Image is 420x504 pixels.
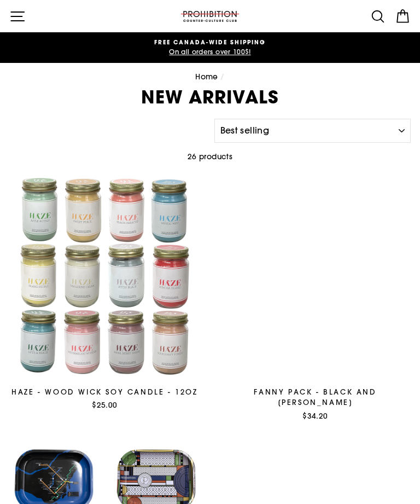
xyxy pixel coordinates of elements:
[5,386,204,397] div: Haze - Wood Wick Soy Candle - 12oz
[9,151,411,163] p: 26 products
[220,72,224,82] span: /
[5,399,204,410] div: $25.00
[9,71,411,83] nav: breadcrumbs
[12,38,408,57] a: FREE CANADA-WIDE SHIPPING On all orders over 100$!
[195,72,218,82] a: Home
[216,410,415,421] div: $34.20
[12,38,408,47] span: FREE CANADA-WIDE SHIPPING
[211,171,420,425] a: FANNY PACK - BLACK AND [PERSON_NAME]$34.20
[180,11,240,22] img: PROHIBITION COUNTER-CULTURE CLUB
[216,386,415,408] div: FANNY PACK - BLACK AND [PERSON_NAME]
[9,88,411,106] h1: NEW ARRIVALS
[12,47,408,57] span: On all orders over 100$!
